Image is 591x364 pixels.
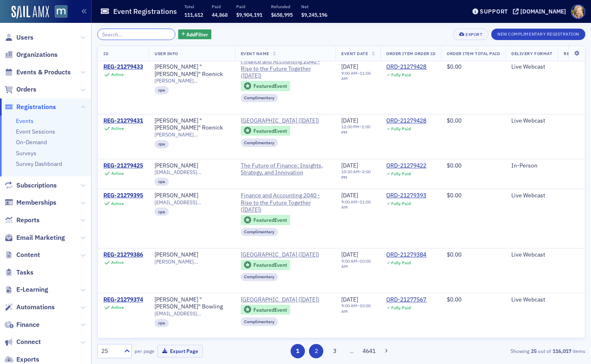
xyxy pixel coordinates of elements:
[386,296,426,304] a: ORD-21277567
[491,30,585,37] a: New Complimentary Registration
[4,33,34,42] a: Users
[103,251,143,259] div: REG-21279386
[341,303,371,314] time: 10:00 AM
[341,169,360,174] time: 10:30 AM
[154,208,169,216] div: cpa
[16,85,36,94] span: Orders
[16,68,71,77] span: Events & Products
[4,181,57,190] a: Subscriptions
[111,126,124,131] div: Active
[386,63,426,71] div: ORD-21279428
[11,6,49,19] img: SailAMX
[253,308,287,312] div: Featured Event
[386,51,435,56] span: Order Item Order ID
[328,344,342,358] button: 3
[154,132,229,138] span: [PERSON_NAME][EMAIL_ADDRESS][DOMAIN_NAME]
[111,201,124,206] div: Active
[154,178,169,186] div: cpa
[16,303,55,312] span: Automations
[241,192,330,214] span: Finance and Accounting 2040 - Rise to the Future Together (October 2025)
[184,4,203,9] p: Total
[391,260,411,266] div: Fully Paid
[103,51,108,56] span: ID
[301,11,327,18] span: $9,245,196
[253,218,287,222] div: Featured Event
[341,124,359,130] time: 12:00 PM
[212,4,228,9] p: Paid
[341,124,370,135] time: 1:00 PM
[511,63,552,71] div: Live Webcast
[16,33,34,42] span: Users
[4,355,39,364] a: Exports
[241,251,319,259] span: MACPA Town Hall (August 2025)
[241,192,330,214] a: Finance and Accounting 2040 - Rise to the Future Together ([DATE])
[491,29,585,40] button: New Complimentary Registration
[111,72,124,77] div: Active
[447,192,461,199] span: $0.00
[4,233,65,242] a: Email Marketing
[55,5,67,18] img: SailAMX
[253,263,287,267] div: Featured Event
[241,58,330,80] span: Finance and Accounting 2040 - Rise to the Future Together (October 2025)
[4,68,71,77] a: Events & Products
[16,285,48,294] span: E-Learning
[241,260,291,270] div: Featured Event
[111,260,124,265] div: Active
[241,296,319,304] span: MACPA Town Hall (August 2025)
[241,317,278,326] div: Complimentary
[16,355,39,364] span: Exports
[391,72,411,78] div: Fully Paid
[253,84,287,88] div: Featured Event
[178,29,212,40] button: AddFilter
[154,319,169,327] div: cpa
[341,169,371,180] time: 2:00 PM
[4,103,56,112] a: Registrations
[154,192,198,199] a: [PERSON_NAME]
[184,11,203,18] span: 111,612
[341,199,357,205] time: 9:00 AM
[4,250,40,259] a: Content
[241,117,319,125] span: MACPA Town Hall (September 2025)
[391,305,411,310] div: Fully Paid
[16,250,40,259] span: Content
[341,51,368,56] span: Event Date
[391,126,411,132] div: Fully Paid
[241,273,278,281] div: Complimentary
[341,192,358,199] span: [DATE]
[16,233,65,242] span: Email Marketing
[16,128,55,135] a: Event Sessions
[157,345,203,357] button: Export Page
[16,117,34,125] a: Events
[101,347,119,355] div: 25
[154,251,198,259] a: [PERSON_NAME]
[241,138,278,147] div: Complimentary
[447,251,461,258] span: $0.00
[16,150,36,157] a: Surveys
[428,347,585,355] div: Showing out of items
[154,169,229,175] span: [EMAIL_ADDRESS][DOMAIN_NAME]
[551,347,573,355] strong: 116,017
[154,310,229,317] span: [EMAIL_ADDRESS][DOMAIN_NAME]
[16,160,62,167] a: Survey Dashboard
[511,296,552,304] div: Live Webcast
[154,140,169,148] div: cpa
[241,251,330,259] a: [GEOGRAPHIC_DATA] ([DATE])
[341,259,375,269] div: –
[154,162,198,170] a: [PERSON_NAME]
[341,258,357,264] time: 9:00 AM
[511,162,552,170] div: In-Person
[341,117,358,124] span: [DATE]
[103,162,143,170] a: REG-21279425
[154,296,229,310] a: [PERSON_NAME] "[PERSON_NAME]" Bowling
[154,117,229,132] a: [PERSON_NAME] "[PERSON_NAME]" Roenick
[154,63,229,78] a: [PERSON_NAME] "[PERSON_NAME]" Roenick
[154,51,178,56] span: User Info
[103,296,143,304] a: REG-21279374
[386,192,426,199] a: ORD-21279393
